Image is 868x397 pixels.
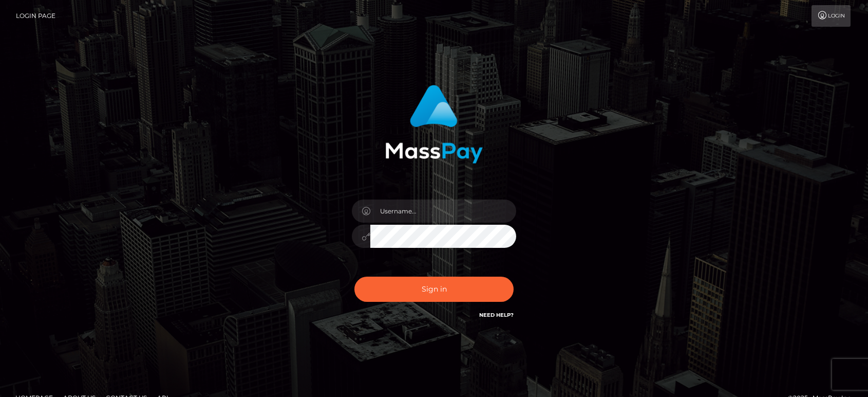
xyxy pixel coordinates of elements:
input: Username... [370,200,516,223]
button: Sign in [354,277,514,302]
a: Login Page [16,5,55,27]
a: Login [812,5,851,27]
a: Need Help? [479,312,514,318]
img: MassPay Login [385,85,483,164]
